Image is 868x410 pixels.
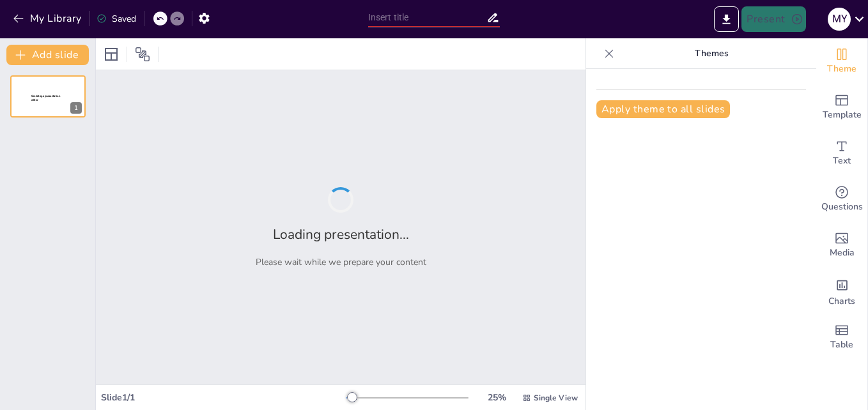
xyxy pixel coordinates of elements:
p: Please wait while we prepare your content [256,256,426,268]
span: Position [135,47,150,62]
p: Themes [619,38,803,69]
input: Insert title [368,8,486,27]
span: Theme [827,62,856,76]
button: Present [741,6,805,32]
span: Text [833,154,851,168]
div: Add charts and graphs [816,268,867,314]
button: My Library [10,8,87,29]
div: Layout [101,44,121,65]
span: Table [830,338,853,352]
div: Add images, graphics, shapes or video [816,222,867,268]
span: Sendsteps presentation editor [31,95,60,102]
button: M Y [828,6,851,32]
span: Media [830,246,855,260]
span: Questions [821,200,863,214]
div: 1 [70,102,82,114]
div: Add text boxes [816,130,867,176]
div: Add a table [816,314,867,360]
div: Saved [97,13,136,25]
div: Slide 1 / 1 [101,391,346,404]
div: 25 % [481,391,512,404]
div: Get real-time input from your audience [816,176,867,222]
div: Change the overall theme [816,38,867,84]
button: Add slide [6,45,89,65]
h2: Loading presentation... [273,225,409,243]
span: Template [823,108,862,122]
button: Apply theme to all slides [596,100,730,118]
button: Export to PowerPoint [714,6,739,32]
div: Add ready made slides [816,84,867,130]
span: Charts [828,294,855,308]
div: M Y [828,8,851,31]
div: 1 [10,75,86,118]
span: Single View [534,393,578,403]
